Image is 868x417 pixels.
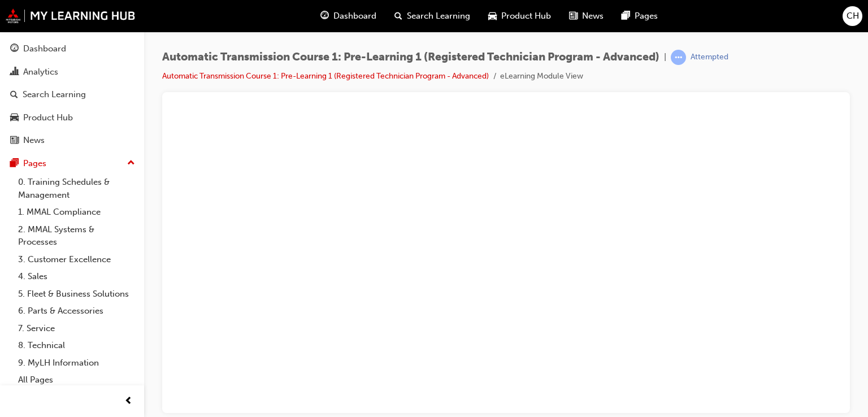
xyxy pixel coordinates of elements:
span: search-icon [394,9,402,23]
a: Analytics [5,62,140,82]
a: All Pages [14,371,140,389]
span: Product Hub [501,10,551,23]
a: Automatic Transmission Course 1: Pre-Learning 1 (Registered Technician Program - Advanced) [162,71,489,81]
span: prev-icon [124,394,133,409]
span: Dashboard [333,10,376,23]
div: Pages [23,157,46,170]
span: search-icon [10,90,18,100]
div: News [23,134,45,147]
span: Automatic Transmission Course 1: Pre-Learning 1 (Registered Technician Program - Advanced) [162,51,659,64]
a: Search Learning [5,84,140,105]
a: 3. Customer Excellence [14,251,140,268]
button: DashboardAnalyticsSearch LearningProduct HubNews [5,36,140,153]
a: guage-iconDashboard [311,5,385,28]
div: Analytics [23,66,58,79]
span: pages-icon [622,9,630,23]
span: news-icon [10,136,19,146]
a: search-iconSearch Learning [385,5,479,28]
span: Pages [635,10,658,23]
a: Product Hub [5,107,140,128]
span: chart-icon [10,67,19,77]
a: News [5,130,140,151]
button: Pages [5,153,140,174]
a: 8. Technical [14,337,140,354]
a: car-iconProduct Hub [479,5,560,28]
a: Dashboard [5,38,140,59]
div: Product Hub [23,111,73,124]
span: CH [847,10,859,23]
a: 1. MMAL Compliance [14,203,140,221]
span: up-icon [127,156,135,171]
li: eLearning Module View [500,70,583,83]
a: news-iconNews [560,5,613,28]
a: 0. Training Schedules & Management [14,173,140,203]
a: pages-iconPages [613,5,667,28]
img: mmal [6,8,136,23]
span: guage-icon [10,44,19,54]
span: pages-icon [10,159,19,169]
div: Attempted [691,52,728,63]
a: 5. Fleet & Business Solutions [14,285,140,303]
span: News [582,10,604,23]
span: car-icon [488,9,497,23]
a: 6. Parts & Accessories [14,302,140,320]
button: CH [843,6,862,26]
span: learningRecordVerb_ATTEMPT-icon [671,50,686,65]
span: news-icon [569,9,578,23]
a: 2. MMAL Systems & Processes [14,221,140,251]
span: guage-icon [320,9,329,23]
div: Search Learning [23,88,86,101]
span: Search Learning [407,10,470,23]
span: | [664,51,666,64]
a: 4. Sales [14,268,140,285]
span: car-icon [10,113,19,123]
a: 9. MyLH Information [14,354,140,372]
a: 7. Service [14,320,140,337]
div: Dashboard [23,42,66,55]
